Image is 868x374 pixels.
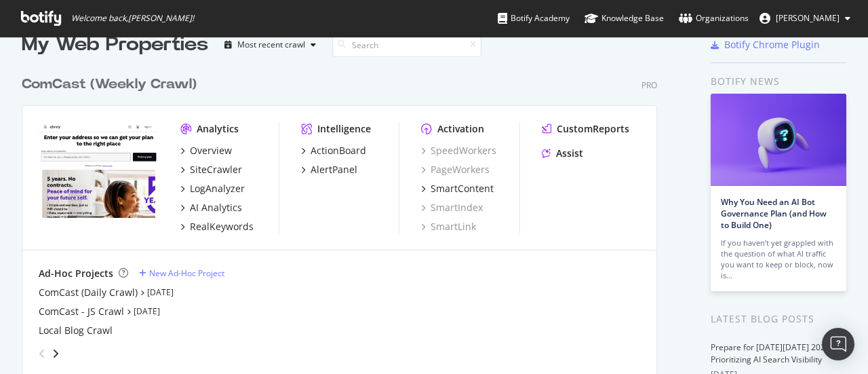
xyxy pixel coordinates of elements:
[149,267,224,279] div: New Ad-Hoc Project
[301,144,366,157] a: ActionBoard
[721,196,827,231] a: Why You Need an AI Bot Governance Plan (and How to Build One)
[180,220,254,233] a: RealKeywords
[711,38,820,52] a: Botify Chrome Plugin
[190,220,254,233] div: RealKeywords
[421,220,476,233] a: SmartLink
[39,267,113,280] div: Ad-Hoc Projects
[822,328,854,360] div: Open Intercom Messenger
[197,122,239,136] div: Analytics
[39,324,113,337] a: Local Blog Crawl
[642,79,657,91] div: Pro
[180,201,242,214] a: AI Analytics
[711,74,846,89] div: Botify news
[317,122,371,136] div: Intelligence
[39,286,138,299] a: ComCast (Daily Crawl)
[749,7,861,29] button: [PERSON_NAME]
[33,343,51,364] div: angle-left
[51,347,60,360] div: angle-right
[431,182,494,195] div: SmartContent
[180,163,242,176] a: SiteCrawler
[311,163,357,176] div: AlertPanel
[190,201,242,214] div: AI Analytics
[498,12,570,25] div: Botify Academy
[711,312,846,326] div: Latest Blog Posts
[437,122,484,136] div: Activation
[219,34,321,56] button: Most recent crawl
[180,144,232,157] a: Overview
[711,94,846,186] img: Why You Need an AI Bot Governance Plan (and How to Build One)
[180,182,245,195] a: LogAnalyzer
[190,163,242,176] div: SiteCrawler
[721,238,836,281] div: If you haven’t yet grappled with the question of what AI traffic you want to keep or block, now is…
[311,144,366,157] div: ActionBoard
[139,267,224,279] a: New Ad-Hoc Project
[71,13,194,24] span: Welcome back, [PERSON_NAME] !
[724,38,820,52] div: Botify Chrome Plugin
[301,163,357,176] a: AlertPanel
[421,201,483,214] a: SmartIndex
[22,31,208,58] div: My Web Properties
[39,305,124,318] a: ComCast - JS Crawl
[542,122,629,136] a: CustomReports
[22,75,197,94] div: ComCast (Weekly Crawl)
[332,33,481,57] input: Search
[585,12,664,25] div: Knowledge Base
[556,147,583,160] div: Assist
[776,12,840,24] span: Eric Regan
[679,12,749,25] div: Organizations
[557,122,629,136] div: CustomReports
[421,182,494,195] a: SmartContent
[22,75,202,94] a: ComCast (Weekly Crawl)
[421,163,490,176] a: PageWorkers
[190,144,232,157] div: Overview
[39,122,159,219] img: www.xfinity.com
[190,182,245,195] div: LogAnalyzer
[711,341,841,365] a: Prepare for [DATE][DATE] 2025 by Prioritizing AI Search Visibility
[134,305,160,317] a: [DATE]
[421,144,496,157] a: SpeedWorkers
[147,286,174,298] a: [DATE]
[237,41,305,49] div: Most recent crawl
[542,147,583,160] a: Assist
